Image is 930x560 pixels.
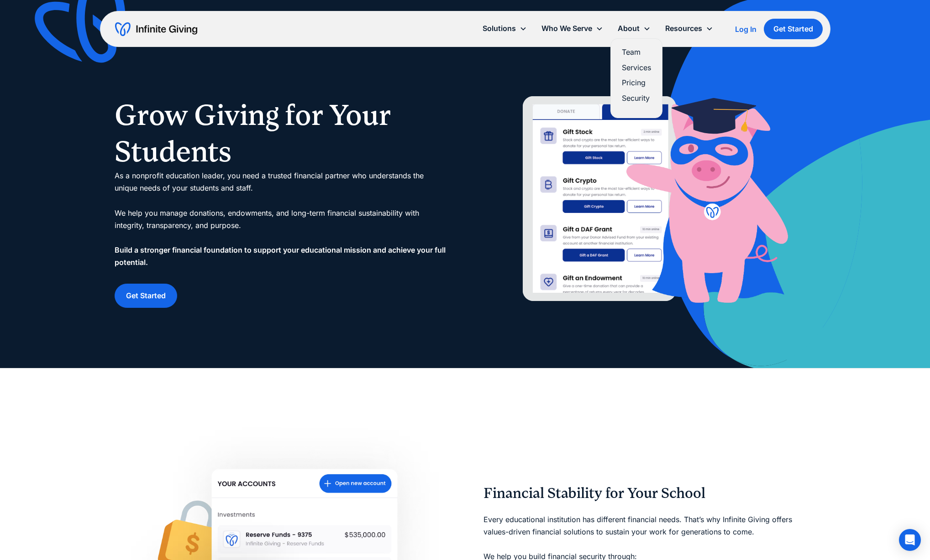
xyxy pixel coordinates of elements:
a: Pricing [622,77,651,89]
div: Solutions [475,19,534,38]
a: home [115,22,197,36]
div: About [618,22,640,35]
div: Resources [665,22,702,35]
a: Services [622,62,651,74]
div: Open Intercom Messenger [899,529,921,551]
a: Team [622,46,651,58]
h1: Grow Giving for Your Students [115,97,447,170]
img: nonprofit donation platform for faith-based organizations and ministries [483,88,816,317]
a: Log In [735,24,757,35]
a: Security [622,92,651,104]
div: As a nonprofit education leader, you need a trusted financial partner who understands the unique ... [115,170,447,269]
nav: About [610,38,662,118]
div: Who We Serve [541,22,592,35]
div: Resources [658,19,720,38]
a: Get Started [115,284,177,308]
div: About [610,19,658,38]
div: Solutions [483,22,516,35]
a: Get Started [764,19,823,39]
div: Who We Serve [534,19,610,38]
h2: Financial Stability for Your School [483,485,816,502]
div: Log In [735,26,757,33]
strong: Build a stronger financial foundation to support your educational mission and achieve your full p... [115,245,446,267]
